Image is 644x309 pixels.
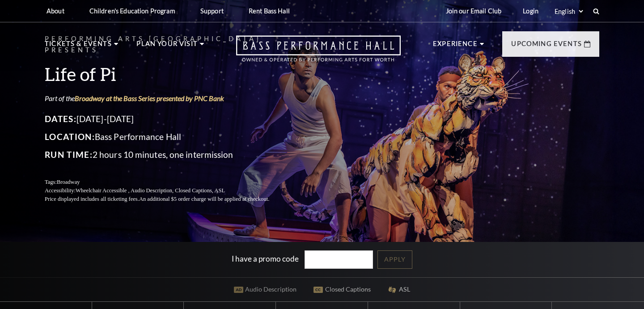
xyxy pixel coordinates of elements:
[511,38,582,55] p: Upcoming Events
[45,130,291,144] p: Bass Performance Hall
[232,254,299,263] label: I have a promo code
[76,187,225,194] span: Wheelchair Accessible , Audio Description, Closed Captions, ASL
[45,63,291,85] h3: Life of Pi
[433,38,478,55] p: Experience
[45,38,112,55] p: Tickets & Events
[75,94,224,102] a: Broadway at the Bass Series presented by PNC Bank
[139,196,269,202] span: An additional $5 order charge will be applied at checkout.
[45,195,291,203] p: Price displayed includes all ticketing fees.
[200,7,224,15] p: Support
[136,38,198,55] p: Plan Your Visit
[45,93,291,103] p: Part of the
[45,131,95,142] span: Location:
[45,186,291,195] p: Accessibility:
[89,7,175,15] p: Children's Education Program
[47,7,64,15] p: About
[45,178,291,186] p: Tags:
[45,114,76,124] span: Dates:
[45,149,93,160] span: Run Time:
[57,179,80,185] span: Broadway
[45,148,291,162] p: 2 hours 10 minutes, one intermission
[553,7,585,16] select: Select:
[249,7,290,15] p: Rent Bass Hall
[45,112,291,126] p: [DATE]-[DATE]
